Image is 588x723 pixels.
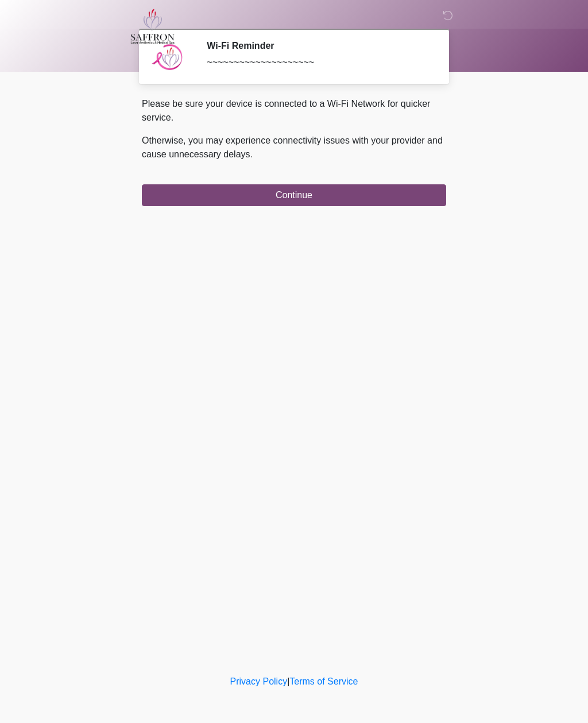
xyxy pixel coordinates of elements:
[230,676,288,686] a: Privacy Policy
[250,149,253,159] span: .
[142,184,446,206] button: Continue
[142,97,446,125] p: Please be sure your device is connected to a Wi-Fi Network for quicker service.
[142,134,446,161] p: Otherwise, you may experience connectivity issues with your provider and cause unnecessary delays
[289,676,358,686] a: Terms of Service
[130,9,175,44] img: Saffron Laser Aesthetics and Medical Spa Logo
[150,40,185,75] img: Agent Avatar
[287,676,289,686] a: |
[207,56,429,69] div: ~~~~~~~~~~~~~~~~~~~~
